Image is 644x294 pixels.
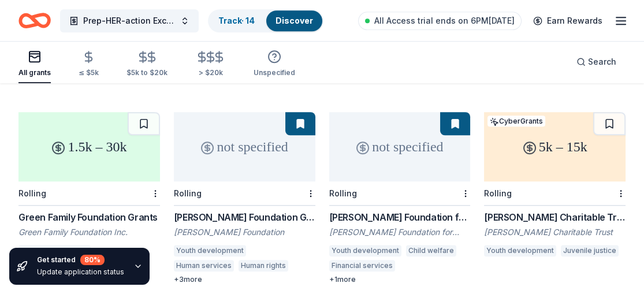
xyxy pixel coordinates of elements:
a: All Access trial ends on 6PM[DATE] [358,12,522,30]
div: + 3 more [174,275,315,284]
div: Update application status [37,267,124,277]
div: [PERSON_NAME] Charitable Trust Grant [484,210,626,224]
div: CyberGrants [487,116,545,126]
div: Arts and culture [400,260,459,271]
button: $5k to $20k [126,46,167,83]
div: [PERSON_NAME] Foundation [174,226,315,238]
div: Unspecified [254,68,295,77]
a: not specifiedRolling[PERSON_NAME] Foundation Grant[PERSON_NAME] FoundationYouth developmentHuman ... [174,112,315,284]
span: All Access trial ends on 6PM[DATE] [374,14,515,28]
span: Search [588,55,616,69]
div: [PERSON_NAME] Foundation for Kids Grant [329,210,471,224]
div: Get started [37,255,124,265]
button: Track· 14Discover [208,9,323,32]
div: Human rights [239,260,288,271]
button: All grants [18,45,51,83]
div: Youth development [484,245,556,256]
div: Child welfare [406,245,456,256]
div: Green Family Foundation Inc. [18,226,160,238]
div: 80 % [80,255,105,265]
div: Financial services [329,260,395,271]
div: Juvenile justice [561,245,619,256]
div: Rolling [329,188,357,198]
a: Track· 14 [218,16,255,25]
div: [PERSON_NAME] Charitable Trust [484,226,626,238]
button: ≤ $5k [79,46,99,83]
a: 1.5k – 30kRollingGreen Family Foundation GrantsGreen Family Foundation Inc.Youth developmentHuman... [18,112,160,284]
div: ≤ $5k [79,68,99,77]
a: Discover [276,16,313,25]
div: Youth development [174,245,246,256]
a: not specifiedRolling[PERSON_NAME] Foundation for Kids Grant[PERSON_NAME] Foundation for KidsYouth... [329,112,471,284]
div: > $20k [195,68,226,77]
div: Youth development [329,245,401,256]
div: [PERSON_NAME] Foundation for Kids [329,226,471,238]
div: not specified [174,112,315,181]
div: $5k to $20k [126,68,167,77]
span: Prep-HER-action Excellence Program [83,14,176,28]
div: Green Family Foundation Grants [18,210,160,224]
a: Home [18,7,51,34]
div: Rolling [174,188,202,198]
div: Rolling [484,188,512,198]
button: Search [567,50,626,73]
div: 1.5k – 30k [18,112,160,181]
a: 5k – 15kCyberGrantsRolling[PERSON_NAME] Charitable Trust Grant[PERSON_NAME] Charitable TrustYouth... [484,112,626,260]
div: Human services [174,260,234,271]
div: + 1 more [329,275,471,284]
button: > $20k [195,46,226,83]
div: All grants [18,68,51,77]
div: [PERSON_NAME] Foundation Grant [174,210,315,224]
button: Prep-HER-action Excellence Program [60,9,199,32]
div: 5k – 15k [484,112,626,181]
a: Earn Rewards [526,10,609,31]
div: not specified [329,112,471,181]
button: Unspecified [254,45,295,83]
div: Rolling [18,188,46,198]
